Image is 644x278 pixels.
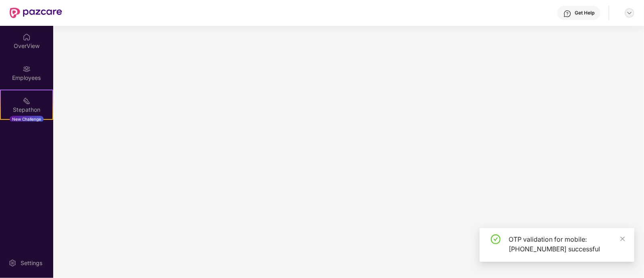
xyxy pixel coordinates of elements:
[491,234,501,244] span: check-circle
[563,10,571,18] img: svg+xml;base64,PHN2ZyBpZD0iSGVscC0zMngzMiIgeG1sbnM9Imh0dHA6Ly93d3cudzMub3JnLzIwMDAvc3ZnIiB3aWR0aD...
[23,97,31,105] img: svg+xml;base64,PHN2ZyB4bWxucz0iaHR0cDovL3d3dy53My5vcmcvMjAwMC9zdmciIHdpZHRoPSIyMSIgaGVpZ2h0PSIyMC...
[23,65,31,73] img: svg+xml;base64,PHN2ZyBpZD0iRW1wbG95ZWVzIiB4bWxucz0iaHR0cDovL3d3dy53My5vcmcvMjAwMC9zdmciIHdpZHRoPS...
[10,116,44,122] div: New Challenge
[626,10,633,16] img: svg+xml;base64,PHN2ZyBpZD0iRHJvcGRvd24tMzJ4MzIiIHhtbG5zPSJodHRwOi8vd3d3LnczLm9yZy8yMDAwL3N2ZyIgd2...
[509,234,625,254] div: OTP validation for mobile: [PHONE_NUMBER] successful
[23,33,31,41] img: svg+xml;base64,PHN2ZyBpZD0iSG9tZSIgeG1sbnM9Imh0dHA6Ly93d3cudzMub3JnLzIwMDAvc3ZnIiB3aWR0aD0iMjAiIG...
[575,10,594,16] div: Get Help
[620,236,625,242] span: close
[8,259,17,267] img: svg+xml;base64,PHN2ZyBpZD0iU2V0dGluZy0yMHgyMCIgeG1sbnM9Imh0dHA6Ly93d3cudzMub3JnLzIwMDAvc3ZnIiB3aW...
[1,106,52,114] div: Stepathon
[18,259,45,267] div: Settings
[10,8,62,18] img: New Pazcare Logo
